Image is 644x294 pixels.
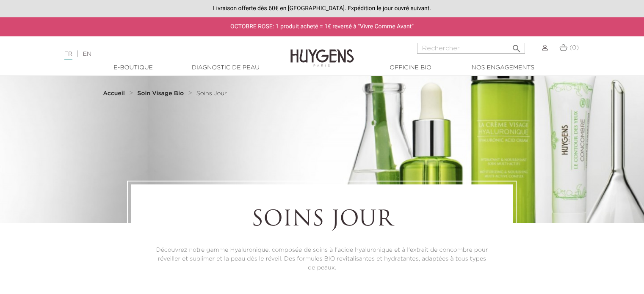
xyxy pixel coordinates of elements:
[569,45,579,51] span: (0)
[83,51,91,57] a: EN
[137,90,186,97] a: Soin Visage Bio
[154,208,489,233] h1: Soins Jour
[509,40,524,52] button: 
[64,51,72,60] a: FR
[103,91,125,96] strong: Accueil
[196,91,227,96] span: Soins Jour
[91,63,176,72] a: E-Boutique
[103,90,127,97] a: Accueil
[60,49,262,59] div: |
[461,63,545,72] a: Nos engagements
[196,90,227,97] a: Soins Jour
[417,43,525,54] input: Rechercher
[137,91,184,96] strong: Soin Visage Bio
[290,36,354,68] img: Huygens
[511,41,522,51] i: 
[154,246,489,272] p: Découvrez notre gamme Hyaluronique, composée de soins à l'acide hyaluronique et à l'extrait de co...
[183,63,268,72] a: Diagnostic de peau
[368,63,453,72] a: Officine Bio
